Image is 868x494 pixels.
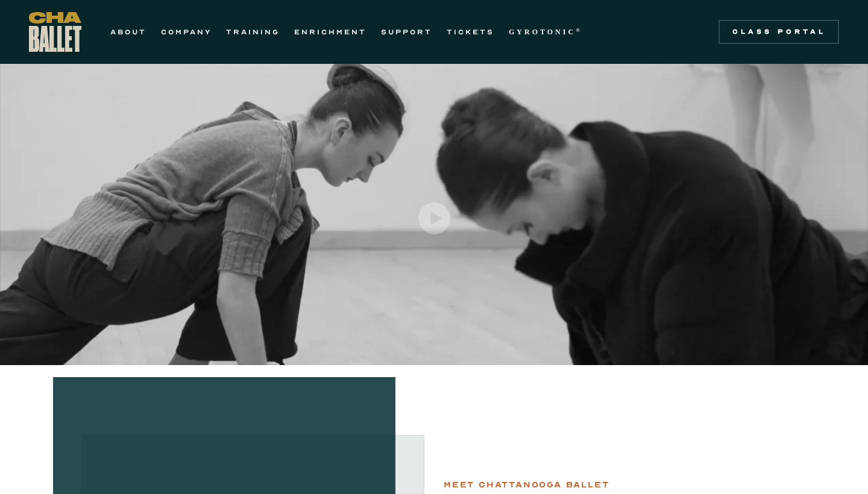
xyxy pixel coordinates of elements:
sup: ® [576,27,582,33]
a: Class Portal [719,20,839,44]
a: home [29,12,81,52]
a: GYROTONIC® [509,25,582,39]
a: ABOUT [110,25,146,39]
strong: GYROTONIC [509,28,576,36]
div: Class Portal [726,27,832,37]
a: COMPANY [161,25,212,39]
a: TICKETS [447,25,494,39]
a: ENRICHMENT [294,25,366,39]
a: TRAINING [226,25,280,39]
a: SUPPORT [381,25,432,39]
div: Meet chattanooga ballet [444,478,609,492]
